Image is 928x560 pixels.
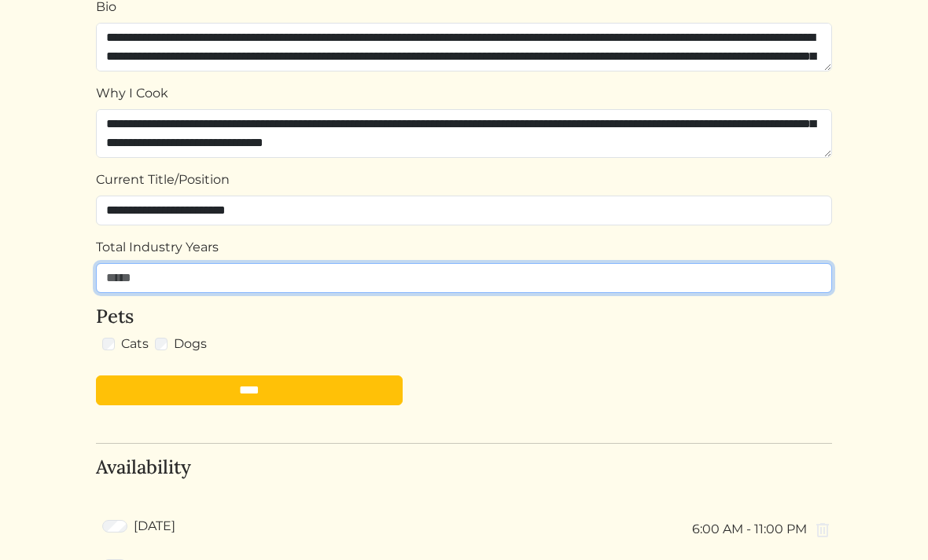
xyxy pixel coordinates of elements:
label: Dogs [174,335,207,353]
label: Cats [121,335,149,353]
label: Total Industry Years [96,238,219,257]
label: [DATE] [134,517,175,536]
h4: Pets [96,306,832,328]
img: delete-6a4ebecd6be49a24130832cdfa1f982c6efdadca769df921a9ad7d1e9751966f.svg [813,521,832,540]
label: Current Title/Position [96,170,230,189]
div: 6:00 AM - 11:00 PM [692,520,832,540]
label: Why I Cook [96,84,168,103]
h4: Availability [96,456,832,479]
